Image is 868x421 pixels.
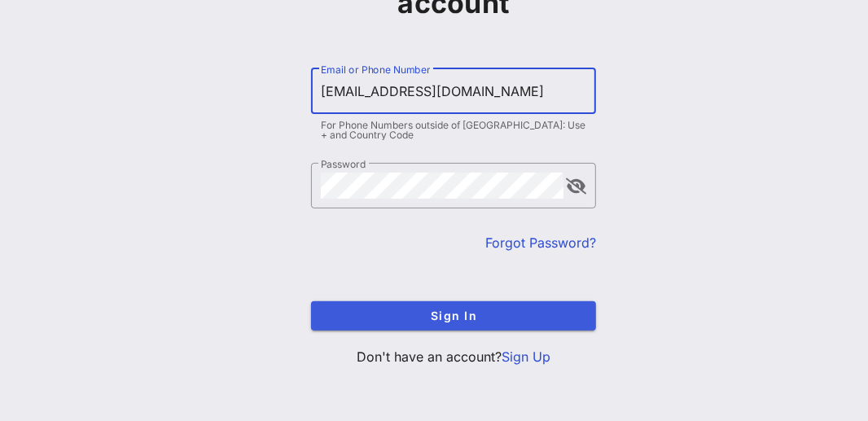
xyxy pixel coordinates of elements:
button: Sign In [311,301,596,331]
p: Don't have an account? [311,347,596,366]
div: For Phone Numbers outside of [GEOGRAPHIC_DATA]: Use + and Country Code [321,121,586,140]
input: Email or Phone Number [321,78,586,104]
a: Sign Up [502,349,550,365]
label: Password [321,158,366,170]
span: Sign In [324,309,583,322]
label: Email or Phone Number [321,64,430,76]
button: append icon [567,178,587,195]
a: Forgot Password? [485,235,596,251]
